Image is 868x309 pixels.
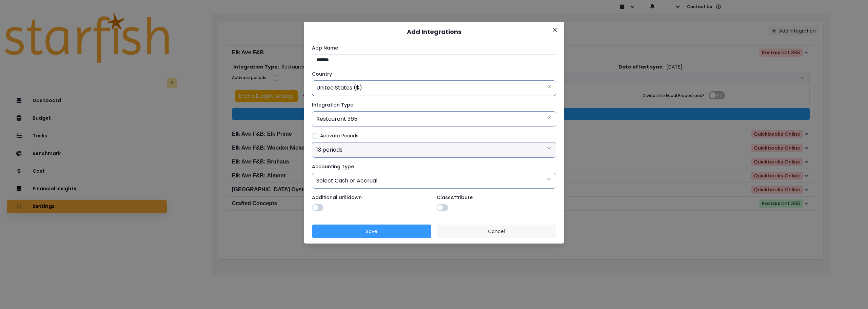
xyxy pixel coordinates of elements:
[546,176,552,182] svg: arrow down line
[312,225,431,238] button: Save
[546,145,552,152] svg: arrow down line
[312,71,552,78] p: Country
[548,84,552,89] svg: close
[548,114,552,121] button: Clear
[549,24,560,35] button: Close
[316,177,377,185] span: Select Cash or Accrual
[312,101,552,109] p: Integration Type
[312,44,552,52] p: App Name
[548,83,552,90] button: Clear
[312,163,552,170] p: Accounting Type
[316,146,342,154] span: 13 periods
[320,132,358,139] p: Activate Periods
[312,194,427,201] p: Additional Drilldown
[316,111,357,127] span: Restaurant 365
[437,225,556,238] button: Cancel
[548,115,552,119] svg: close
[304,22,564,42] header: Add Integrations
[437,194,552,201] p: Class Attribute
[316,80,362,96] span: United States ($)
